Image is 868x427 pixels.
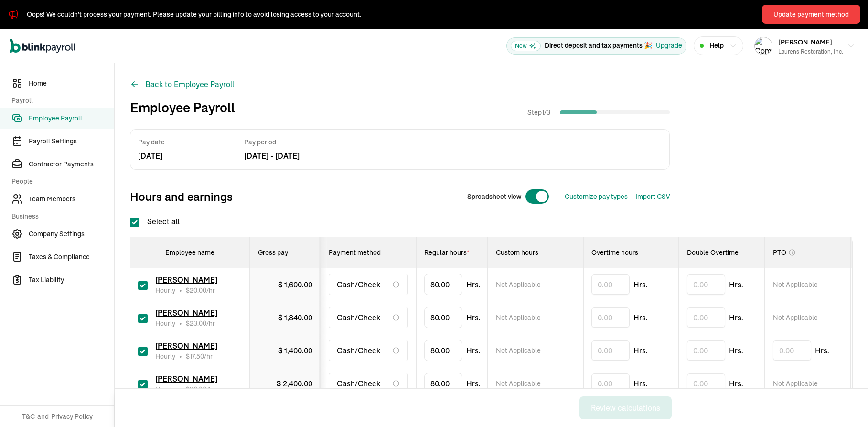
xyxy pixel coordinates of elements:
button: Company logo[PERSON_NAME]Laurens Restoration, Inc. [750,34,858,58]
span: 17.50 [190,352,204,361]
span: • [179,351,182,361]
span: Hourly [155,285,175,295]
span: Hrs. [633,378,648,389]
span: Not Applicable [773,280,818,289]
input: Select all [130,218,139,227]
input: TextInput [424,373,462,394]
span: Hrs. [633,312,648,323]
input: 0.00 [687,307,725,328]
span: Not Applicable [496,280,541,289]
span: Cash/Check [337,279,380,290]
span: 1,400.00 [284,346,312,355]
div: Custom hours [496,248,575,257]
button: Update payment method [762,5,860,24]
input: 0.00 [591,373,630,394]
span: /hr [186,318,215,328]
span: Hrs. [729,279,743,290]
span: Hourly [155,318,175,328]
span: Contractor Payments [29,159,114,169]
span: $ [186,286,206,295]
span: Team Members [29,194,114,204]
span: [PERSON_NAME] [778,38,832,46]
span: Step 1 / 3 [527,108,556,117]
span: Not Applicable [496,313,541,322]
button: Help [694,36,743,55]
button: Customize pay types [565,192,628,202]
span: Tax Liability [29,275,114,285]
span: 23.00 [190,319,206,328]
span: Cash/Check [337,312,380,323]
span: $ [186,352,204,361]
span: /hr [186,351,213,361]
span: 30.00 [190,385,206,394]
span: $ [186,319,206,328]
span: 1,840.00 [284,313,312,322]
button: Import CSV [635,192,670,202]
span: [DATE] - [DATE] [244,150,343,162]
input: 0.00 [591,274,630,295]
input: 0.00 [687,274,725,295]
span: [PERSON_NAME] [155,308,217,318]
div: Oops! We couldn't process your payment. Please update your billing info to avoid losing access to... [27,10,361,20]
input: TextInput [424,274,462,295]
input: 0.00 [591,340,630,361]
span: Payroll [11,96,108,106]
span: Not Applicable [496,379,541,388]
div: Upgrade [656,41,682,51]
span: Not Applicable [773,313,818,322]
span: Employee Payroll [29,113,114,123]
nav: Global [10,32,75,60]
span: Privacy Policy [51,412,93,421]
span: Company Settings [29,229,114,239]
span: Hrs. [466,345,481,356]
p: Direct deposit and tax payments 🎉 [545,41,652,51]
span: Home [29,78,114,88]
span: Spreadsheet view [467,192,521,202]
span: Cash/Check [337,345,380,356]
span: Hours and earnings [130,189,233,204]
div: $ [278,345,312,356]
span: $ [186,385,206,394]
span: Hrs. [466,279,481,290]
span: Payment method [329,248,381,257]
span: 1,600.00 [284,280,312,289]
span: [PERSON_NAME] [155,374,217,383]
span: /hr [186,384,215,394]
h1: Employee Payroll [130,98,235,118]
span: • [179,285,182,295]
span: /hr [186,285,215,295]
span: People [11,176,108,186]
span: Hrs. [633,279,648,290]
button: Back to Employee Payroll [130,78,234,90]
div: Review calculations [591,402,660,414]
input: 0.00 [687,340,725,361]
div: PTO [773,248,843,257]
span: Taxes & Compliance [29,252,114,262]
span: Cash/Check [337,378,380,389]
input: 0.00 [687,373,725,394]
span: Overtime hours [591,248,638,257]
span: • [179,318,182,328]
span: [DATE] [138,150,162,162]
div: Gross pay [258,248,312,257]
span: Not Applicable [496,346,541,355]
div: $ [277,378,312,389]
span: [PERSON_NAME] [155,275,217,285]
span: Hourly [155,351,175,361]
span: Hrs. [466,378,481,389]
span: Employee name [165,248,214,257]
span: Help [709,41,724,51]
div: Chat Widget [709,324,868,427]
input: 0.00 [591,307,630,328]
span: Payroll Settings [29,136,114,146]
span: Pay date [138,137,236,147]
span: Hrs. [729,312,743,323]
input: TextInput [424,340,462,361]
span: Business [11,211,108,221]
button: Review calculations [579,396,672,419]
span: Hourly [155,384,175,394]
span: 20.00 [190,286,206,295]
div: $ [278,312,312,323]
